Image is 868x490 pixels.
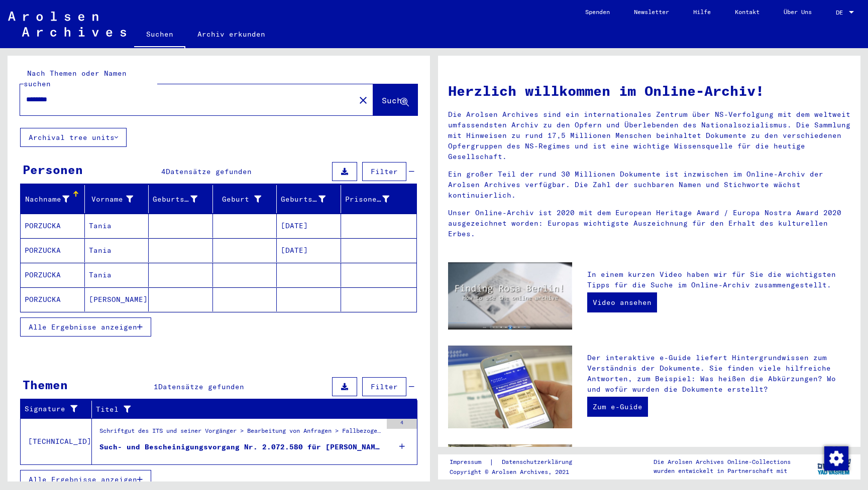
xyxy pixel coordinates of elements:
[25,191,84,207] div: Nachname
[217,194,262,205] div: Geburt‏
[89,191,149,207] div: Vorname
[213,185,277,213] mat-header-cell: Geburt‏
[587,353,850,395] p: Der interaktive e-Guide liefert Hintergrundwissen zum Verständnis der Dokumente. Sie finden viele...
[185,22,277,46] a: Archiv erkunden
[450,457,584,467] div: |
[153,194,197,205] div: Geburtsname
[21,185,85,213] mat-header-cell: Nachname
[134,22,185,48] a: Suchen
[25,401,91,417] div: Signature
[153,191,212,207] div: Geburtsname
[824,446,848,470] img: Zustimmung ändern
[341,185,417,213] mat-header-cell: Prisoner #
[448,208,850,239] p: Unser Online-Archiv ist 2020 mit dem European Heritage Award / Europa Nostra Award 2020 ausgezeic...
[20,470,151,489] button: Alle Ergebnisse anzeigen
[149,185,213,213] mat-header-cell: Geburtsname
[23,160,83,179] div: Personen
[450,467,584,476] p: Copyright © Arolsen Archives, 2021
[448,169,850,201] p: Ein großer Teil der rund 30 Millionen Dokumente ist inzwischen im Online-Archiv der Arolsen Archi...
[85,214,149,238] mat-cell: Tania
[29,475,137,484] span: Alle Ergebnisse anzeigen
[448,80,850,101] h1: Herzlich willkommen im Online-Archiv!
[382,95,407,105] span: Suche
[21,287,85,311] mat-cell: PORZUCKA
[21,214,85,238] mat-cell: PORZUCKA
[277,214,341,238] mat-cell: [DATE]
[654,457,791,466] p: Die Arolsen Archives Online-Collections
[21,418,92,464] td: [TECHNICAL_ID]
[277,185,341,213] mat-header-cell: Geburtsdatum
[25,404,79,414] div: Signature
[21,263,85,287] mat-cell: PORZUCKA
[154,382,158,391] span: 1
[99,426,382,440] div: Schriftgut des ITS und seiner Vorgänger > Bearbeitung von Anfragen > Fallbezogene [MEDICAL_DATA] ...
[85,287,149,311] mat-cell: [PERSON_NAME]
[85,185,149,213] mat-header-cell: Vorname
[371,167,398,176] span: Filter
[161,167,166,176] span: 4
[277,238,341,262] mat-cell: [DATE]
[166,167,252,176] span: Datensätze gefunden
[373,84,417,115] button: Suche
[23,376,68,394] div: Themen
[357,94,369,106] mat-icon: close
[387,419,417,429] div: 4
[362,377,406,396] button: Filter
[448,262,572,330] img: video.jpg
[281,194,325,205] div: Geburtsdatum
[99,442,382,452] div: Such- und Bescheinigungsvorgang Nr. 2.072.580 für [PERSON_NAME] geboren [DEMOGRAPHIC_DATA]
[20,317,151,337] button: Alle Ergebnisse anzeigen
[20,128,127,147] button: Archival tree units
[353,90,373,110] button: Clear
[281,191,341,207] div: Geburtsdatum
[217,191,277,207] div: Geburt‏
[158,382,244,391] span: Datensätze gefunden
[89,194,134,205] div: Vorname
[25,194,69,205] div: Nachname
[450,457,489,467] a: Impressum
[371,382,398,391] span: Filter
[24,69,127,88] mat-label: Nach Themen oder Namen suchen
[362,162,406,181] button: Filter
[21,238,85,262] mat-cell: PORZUCKA
[96,404,392,415] div: Titel
[85,263,149,287] mat-cell: Tania
[587,292,657,312] a: Video ansehen
[587,397,648,417] a: Zum e-Guide
[448,109,850,162] p: Die Arolsen Archives sind ein internationales Zentrum über NS-Verfolgung mit dem weltweit umfasse...
[29,322,137,332] span: Alle Ergebnisse anzeigen
[345,191,405,207] div: Prisoner #
[448,346,572,428] img: eguide.jpg
[345,194,390,205] div: Prisoner #
[654,466,791,475] p: wurden entwickelt in Partnerschaft mit
[815,454,853,479] img: yv_logo.png
[8,12,126,37] img: Arolsen_neg.svg
[96,401,405,417] div: Titel
[587,269,850,290] p: In einem kurzen Video haben wir für Sie die wichtigsten Tipps für die Suche im Online-Archiv zusa...
[836,9,847,16] span: DE
[494,457,584,467] a: Datenschutzerklärung
[85,238,149,262] mat-cell: Tania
